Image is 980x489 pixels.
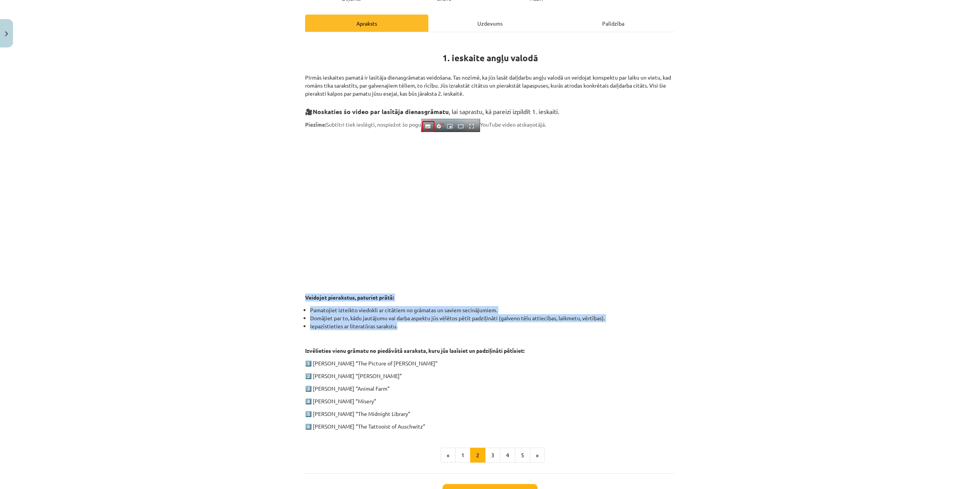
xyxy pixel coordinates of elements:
p: Pirmās ieskaites pamatā ir lasītāja dienasgrāmatas veidošana. Tas nozīmē, ka jūs lasāt daiļdarbu ... [305,65,675,98]
button: 1 [455,448,470,463]
img: icon-close-lesson-0947bae3869378f0d4975bcd49f059093ad1ed9edebbc8119c70593378902aed.svg [5,31,8,36]
strong: Veidojot pierakstus, paturiet prātā: [305,294,394,301]
nav: Page navigation example [305,448,675,463]
li: Iepazīstieties ar literatūras sarakstu. [310,322,675,330]
div: Palīdzība [552,15,675,32]
p: 4️⃣ [PERSON_NAME] “Misery” [305,397,675,405]
button: 3 [485,448,500,463]
button: 4 [500,448,515,463]
div: Uzdevums [428,15,552,32]
p: 5️⃣ [PERSON_NAME] “The Midnight Library” [305,410,675,418]
p: 2️⃣ [PERSON_NAME] “[PERSON_NAME]” [305,372,675,380]
h3: 🎥 , lai saprastu, kā pareizi izpildīt 1. ieskaiti. [305,102,675,116]
li: Domājiet par to, kādu jautājumu vai darba aspektu jūs vēlētos pētīt padziļināti (galveno tēlu att... [310,314,675,322]
button: » [530,448,545,463]
strong: 1. ieskaite angļu valodā [443,52,538,64]
strong: Noskaties šo video par lasītāja dienasgrāmatu [313,108,449,116]
span: Subtitri tiek ieslēgti, nospiežot šo pogu YouTube video atskaņotājā. [305,121,546,128]
strong: Piezīme: [305,121,326,128]
button: 2 [470,448,485,463]
button: « [441,448,456,463]
strong: Izvēlieties vienu grāmatu no piedāvātā saraksta, kuru jūs lasīsiet un padziļināti pētīsiet: [305,347,524,354]
p: 1️⃣ [PERSON_NAME] “The Picture of [PERSON_NAME]” [305,359,675,367]
p: 6️⃣ [PERSON_NAME] “The Tattooist of Auschwitz” [305,422,675,430]
div: Apraksts [305,15,428,32]
button: 5 [515,448,530,463]
p: 3️⃣ [PERSON_NAME] “Animal Farm” [305,385,675,393]
li: Pamatojiet izteikto viedokli ar citātiem no grāmatas un saviem secinājumiem. [310,306,675,314]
